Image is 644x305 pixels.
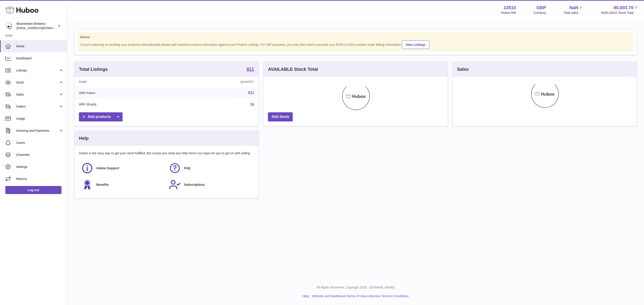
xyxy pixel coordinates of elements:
span: Benefits [96,183,109,187]
span: Channels [16,153,64,157]
a: Add Stock [268,112,293,121]
span: Cases [16,141,64,145]
td: With Shopify [74,99,174,110]
span: Orders [16,104,59,109]
h3: Sales [457,66,469,72]
span: FAQ [184,166,191,170]
strong: Notice [80,35,631,39]
span: Stock [16,80,59,85]
a: Subscriptions [169,179,252,191]
div: If you're planning on sending your products internationally please add required customs informati... [80,40,631,49]
span: AVAILABLE Stock Total [601,11,639,15]
a: Log out [5,186,61,194]
th: Name [74,77,174,87]
h3: AVAILABLE Stock Total [268,66,318,72]
span: Huboo Support [96,166,119,170]
strong: 13510 [504,5,516,11]
span: 80,003.70 [614,5,633,11]
a: Add products [79,112,123,121]
span: Dashboard [16,56,64,61]
h3: Help [79,135,89,141]
a: FAQ [169,162,252,174]
td: With Huboo [74,87,174,99]
div: Huboo Ref [501,11,516,15]
a: View Listings [402,40,429,49]
strong: 811 [247,67,254,71]
th: Quantity [174,77,258,87]
span: Invoicing and Payments [16,129,59,133]
a: 80,003.70 AVAILABLE Stock Total [601,5,639,15]
a: 16 [250,102,254,106]
a: 811 [247,67,254,72]
li: and [311,294,409,298]
div: Beavertown Brewery [17,22,57,30]
a: Huboo Support [81,162,164,174]
a: Help [303,294,309,298]
a: Website and Dashboard Terms of Use [312,294,365,298]
span: Total sales [563,11,583,15]
span: Settings [16,165,64,169]
p: Huboo is the easy way to get your stock fulfilled. But incase you need any help here's our ways f... [79,151,254,155]
span: Home [16,44,64,48]
span: Sales [16,92,59,97]
span: Listings [16,68,59,73]
span: NaN [569,5,578,11]
span: Subscriptions [184,183,205,187]
img: internalAdmin-13510@internal.huboo.com [5,23,12,29]
a: 811 [248,91,254,95]
span: [EMAIL_ADDRESS][DOMAIN_NAME] [17,26,66,30]
span: Returns [16,177,64,181]
a: Service Terms & Conditions [370,294,409,298]
h3: Total Listings [79,66,108,72]
div: Currency [534,11,546,15]
a: NaN Total sales [563,5,583,15]
p: All Rights Reserved. Copyright 2025 - [DOMAIN_NAME] [71,285,640,290]
strong: GBP [536,5,546,11]
span: Usage [16,117,64,121]
a: Benefits [81,179,164,191]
